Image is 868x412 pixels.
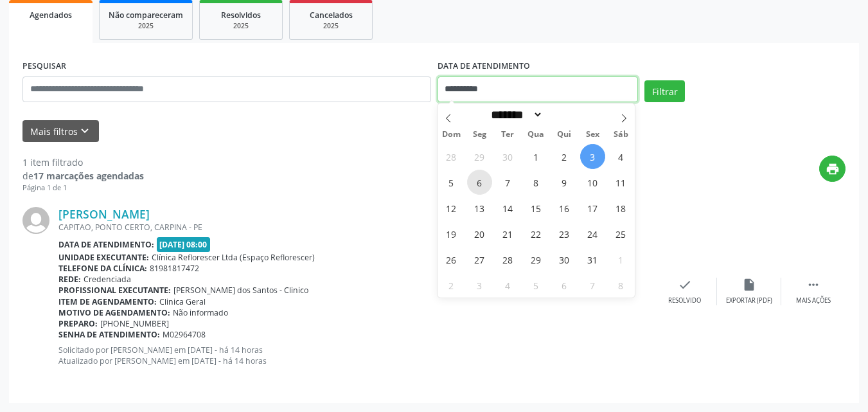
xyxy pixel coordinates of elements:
span: Novembro 8, 2025 [608,273,633,298]
span: Outubro 15, 2025 [524,195,549,220]
div: Resolvido [668,296,701,305]
span: Resolvidos [221,10,261,21]
span: Qua [522,130,550,139]
div: 1 item filtrado [22,156,144,169]
span: Outubro 31, 2025 [580,247,605,272]
i: check [678,278,692,292]
span: Outubro 19, 2025 [439,221,464,246]
label: DATA DE ATENDIMENTO [438,57,530,76]
label: PESQUISAR [22,57,66,76]
div: 2025 [299,21,363,31]
span: Outubro 10, 2025 [580,170,605,195]
span: Outubro 9, 2025 [552,170,577,195]
span: Outubro 29, 2025 [524,247,549,272]
div: 2025 [109,21,183,31]
span: Outubro 14, 2025 [495,195,520,220]
i:  [806,278,820,292]
span: M02964708 [163,329,206,340]
span: Outubro 28, 2025 [495,247,520,272]
i: keyboard_arrow_down [78,124,92,138]
span: Outubro 7, 2025 [495,170,520,195]
span: [DATE] 08:00 [157,237,211,252]
span: Outubro 26, 2025 [439,247,464,272]
span: Novembro 3, 2025 [467,273,492,298]
span: Novembro 1, 2025 [608,247,633,272]
span: Setembro 30, 2025 [495,144,520,169]
span: Outubro 25, 2025 [608,221,633,246]
div: de [22,169,144,183]
span: Dom [438,130,466,139]
input: Year [543,108,585,121]
b: Unidade executante: [58,252,149,263]
span: Sáb [607,130,635,139]
i: insert_drive_file [742,278,756,292]
span: Outubro 22, 2025 [524,221,549,246]
span: Novembro 7, 2025 [580,273,605,298]
span: Sex [578,130,607,139]
button: Mais filtroskeyboard_arrow_down [22,120,99,143]
span: Novembro 2, 2025 [439,273,464,298]
span: Outubro 16, 2025 [552,195,577,220]
span: 81981817472 [150,263,199,274]
div: CAPITAO, PONTO CERTO, CARPINA - PE [58,222,653,233]
strong: 17 marcações agendadas [33,170,144,182]
span: [PHONE_NUMBER] [100,318,169,329]
span: Outubro 12, 2025 [439,195,464,220]
b: Senha de atendimento: [58,329,160,340]
b: Motivo de agendamento: [58,307,170,318]
span: Outubro 20, 2025 [467,221,492,246]
span: Cancelados [310,10,353,21]
p: Solicitado por [PERSON_NAME] em [DATE] - há 14 horas Atualizado por [PERSON_NAME] em [DATE] - há ... [58,345,653,366]
span: Outubro 2, 2025 [552,144,577,169]
span: Credenciada [84,274,131,285]
span: Outubro 1, 2025 [524,144,549,169]
span: Outubro 4, 2025 [608,144,633,169]
span: Outubro 30, 2025 [552,247,577,272]
span: Seg [465,130,493,139]
div: Mais ações [796,296,831,305]
span: Não informado [173,307,228,318]
b: Rede: [58,274,81,285]
button: Filtrar [644,80,685,102]
span: Clinica Geral [159,296,206,307]
span: Outubro 13, 2025 [467,195,492,220]
a: [PERSON_NAME] [58,207,150,221]
span: Não compareceram [109,10,183,21]
span: Outubro 27, 2025 [467,247,492,272]
select: Month [487,108,544,121]
span: Outubro 17, 2025 [580,195,605,220]
span: Agendados [30,10,72,21]
span: Outubro 24, 2025 [580,221,605,246]
span: Outubro 3, 2025 [580,144,605,169]
span: Setembro 28, 2025 [439,144,464,169]
b: Preparo: [58,318,98,329]
span: Outubro 11, 2025 [608,170,633,195]
i: print [826,162,840,176]
div: Página 1 de 1 [22,183,144,193]
b: Profissional executante: [58,285,171,296]
span: Ter [493,130,522,139]
span: Outubro 23, 2025 [552,221,577,246]
button: print [819,156,846,182]
span: Outubro 21, 2025 [495,221,520,246]
b: Item de agendamento: [58,296,157,307]
span: Novembro 6, 2025 [552,273,577,298]
span: Outubro 8, 2025 [524,170,549,195]
span: Novembro 4, 2025 [495,273,520,298]
span: Outubro 18, 2025 [608,195,633,220]
span: Qui [550,130,578,139]
b: Data de atendimento: [58,239,154,250]
span: Setembro 29, 2025 [467,144,492,169]
div: Exportar (PDF) [726,296,772,305]
span: Clínica Reflorescer Ltda (Espaço Reflorescer) [152,252,315,263]
span: [PERSON_NAME] dos Santos - Clinico [173,285,308,296]
span: Novembro 5, 2025 [524,273,549,298]
div: 2025 [209,21,273,31]
span: Outubro 5, 2025 [439,170,464,195]
img: img [22,207,49,234]
b: Telefone da clínica: [58,263,147,274]
span: Outubro 6, 2025 [467,170,492,195]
